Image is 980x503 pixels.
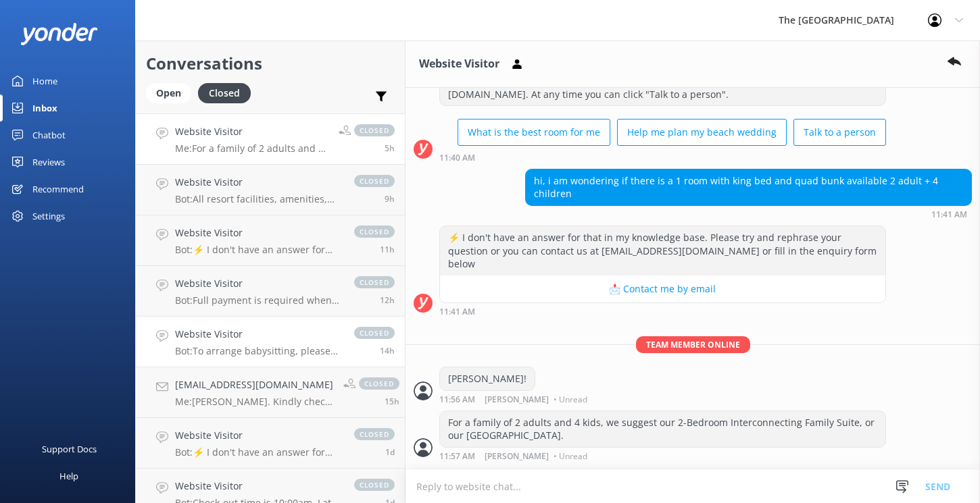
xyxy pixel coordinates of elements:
[354,124,395,136] span: closed
[458,119,610,146] button: What is the best room for me
[198,83,251,103] div: Closed
[32,122,66,149] div: Chatbot
[175,345,341,357] p: Bot: To arrange babysitting, please contact The Rarotongan’s Reception by dialing 0 or pressing t...
[354,276,395,288] span: closed
[439,154,475,162] strong: 11:40 AM
[385,446,395,458] span: Sep 18 2025 11:06pm (UTC -10:00) Pacific/Honolulu
[32,95,57,122] div: Inbox
[931,211,967,219] strong: 11:41 AM
[59,462,78,489] div: Help
[439,394,591,404] div: Sep 19 2025 05:56pm (UTC -10:00) Pacific/Honolulu
[175,226,341,240] h4: Website Visitor
[440,226,885,275] div: ⚡ I don't have an answer for that in my knowledge base. Please try and rephrase your question or ...
[32,203,65,230] div: Settings
[525,209,972,219] div: Sep 19 2025 05:41pm (UTC -10:00) Pacific/Honolulu
[439,307,886,316] div: Sep 19 2025 05:41pm (UTC -10:00) Pacific/Honolulu
[175,276,341,291] h4: Website Visitor
[175,479,341,494] h4: Website Visitor
[439,451,886,460] div: Sep 19 2025 05:57pm (UTC -10:00) Pacific/Honolulu
[636,336,750,353] span: Team member online
[414,467,972,490] div: 2025-09-20T05:08:08.626
[146,51,395,76] h2: Conversations
[136,266,405,317] a: Website VisitorBot:Full payment is required when you make your booking. There is no option to hol...
[175,428,341,443] h4: Website Visitor
[554,452,587,460] span: • Unread
[380,244,395,255] span: Sep 19 2025 12:52pm (UTC -10:00) Pacific/Honolulu
[136,367,405,418] a: [EMAIL_ADDRESS][DOMAIN_NAME]Me:[PERSON_NAME]. Kindly check your email for our response regarding ...
[439,153,886,162] div: Sep 19 2025 05:40pm (UTC -10:00) Pacific/Honolulu
[617,119,787,146] button: Help me plan my beach wedding
[175,175,341,190] h4: Website Visitor
[440,411,885,447] div: For a family of 2 adults and 4 kids, we suggest our 2-Bedroom Interconnecting Family Suite, or ou...
[354,175,395,187] span: closed
[440,367,535,390] div: [PERSON_NAME]!
[439,396,475,404] strong: 11:56 AM
[136,215,405,266] a: Website VisitorBot:⚡ I don't have an answer for that in my knowledge base. Please try and rephras...
[175,244,341,256] p: Bot: ⚡ I don't have an answer for that in my knowledge base. Please try and rephrase your questio...
[440,275,885,302] button: 📩 Contact me by email
[385,193,395,205] span: Sep 19 2025 02:44pm (UTC -10:00) Pacific/Honolulu
[42,435,97,462] div: Support Docs
[793,119,886,146] button: Talk to a person
[359,377,399,390] span: closed
[439,308,475,316] strong: 11:41 AM
[485,452,549,460] span: [PERSON_NAME]
[439,452,475,460] strong: 11:57 AM
[354,226,395,238] span: closed
[354,428,395,440] span: closed
[32,149,65,176] div: Reviews
[380,294,395,306] span: Sep 19 2025 11:06am (UTC -10:00) Pacific/Honolulu
[146,83,191,103] div: Open
[32,176,84,203] div: Recommend
[175,142,328,155] p: Me: For a family of 2 adults and 4 kids, we suggest our 2-Bedroom Interconnecting Family Suite, o...
[136,165,405,215] a: Website VisitorBot:All resort facilities, amenities, and services, including the restaurant, are ...
[526,169,971,205] div: hi, i am wondering if there is a 1 room with king bed and quad bunk available 2 adult + 4 children
[20,23,98,45] img: yonder-white-logo.png
[198,85,258,100] a: Closed
[146,85,198,100] a: Open
[175,377,333,392] h4: [EMAIL_ADDRESS][DOMAIN_NAME]
[385,396,399,407] span: Sep 19 2025 08:30am (UTC -10:00) Pacific/Honolulu
[136,114,405,165] a: Website VisitorMe:For a family of 2 adults and 4 kids, we suggest our 2-Bedroom Interconnecting F...
[554,396,587,404] span: • Unread
[354,479,395,491] span: closed
[385,142,395,154] span: Sep 19 2025 05:57pm (UTC -10:00) Pacific/Honolulu
[175,446,341,458] p: Bot: ⚡ I don't have an answer for that in my knowledge base. Please try and rephrase your questio...
[354,327,395,339] span: closed
[419,55,499,73] h3: Website Visitor
[32,68,57,95] div: Home
[136,317,405,367] a: Website VisitorBot:To arrange babysitting, please contact The Rarotongan’s Reception by dialing 0...
[175,327,341,342] h4: Website Visitor
[175,124,328,139] h4: Website Visitor
[175,396,333,408] p: Me: [PERSON_NAME]. Kindly check your email for our response regarding your inquiry. Please feel f...
[439,467,972,490] div: Conversation was closed.
[175,294,341,307] p: Bot: Full payment is required when you make your booking. There is no option to hold a reservatio...
[380,345,395,356] span: Sep 19 2025 09:25am (UTC -10:00) Pacific/Honolulu
[485,396,549,404] span: [PERSON_NAME]
[175,193,341,205] p: Bot: All resort facilities, amenities, and services, including the restaurant, are reserved exclu...
[136,418,405,469] a: Website VisitorBot:⚡ I don't have an answer for that in my knowledge base. Please try and rephras...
